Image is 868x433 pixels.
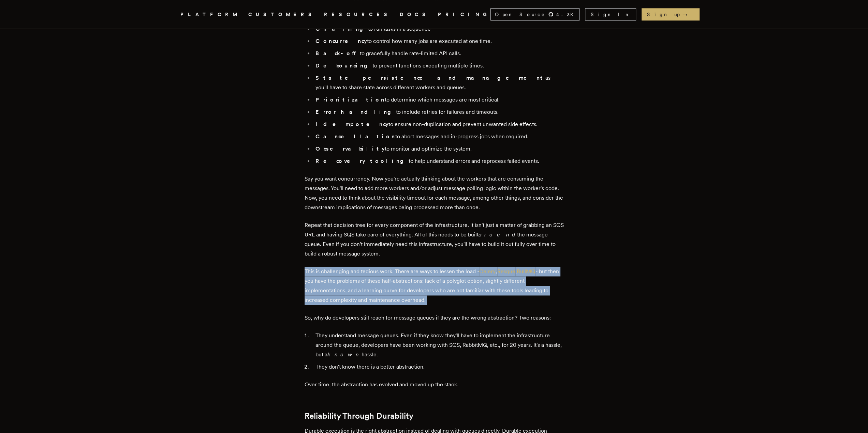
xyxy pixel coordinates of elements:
[248,10,316,19] a: CUSTOMERS
[324,10,392,19] button: RESOURCES
[180,10,240,19] button: PLATFORM
[517,268,535,275] a: BullMQ
[313,24,564,34] li: to run tasks in a sequence
[313,107,564,117] li: to include retries for failures and timeouts.
[315,145,385,152] strong: Observability
[327,351,362,358] em: known
[315,38,367,44] strong: Concurrency
[305,267,564,305] p: This is challenging and tedious work. There are ways to lessen the load - , , - but then you have...
[400,10,430,19] a: DOCS
[313,49,564,58] li: to gracefully handle rate-limited API calls.
[497,268,515,275] a: Resque
[313,73,564,92] li: as you'll have to share state across different workers and queues.
[642,8,700,20] a: Sign up
[313,331,564,359] li: They understand message queues. Even if they know they'll have to implement the infrastructure ar...
[479,231,517,238] em: around
[313,120,564,129] li: to ensure non-duplication and prevent unwanted side effects.
[313,144,564,154] li: to monitor and optimize the system.
[438,10,490,19] a: PRICING
[479,268,496,275] a: Celery
[313,95,564,105] li: to determine which messages are most critical.
[305,174,564,212] p: Say you want concurrency. Now you're actually thinking about the workers that are consuming the m...
[305,380,564,389] p: Over time, the abstraction has evolved and moved up the stack.
[315,121,388,127] strong: Idempotency
[315,50,360,57] strong: Back-off
[315,62,372,69] strong: Debouncing
[315,75,545,81] strong: State persistence and management
[315,133,395,140] strong: Cancellation
[495,11,545,18] span: Open Source
[305,220,564,259] p: Repeat that decision tree for every component of the infrastructure. It isn't just a matter of gr...
[556,11,578,18] span: 4.3 K
[315,158,409,164] strong: Recovery tooling
[313,61,564,71] li: to prevent functions executing multiple times.
[682,11,694,18] span: →
[313,132,564,141] li: to abort messages and in-progress jobs when required.
[315,109,396,115] strong: Error handling
[313,156,564,166] li: to help understand errors and reprocess failed events.
[315,96,385,103] strong: Prioritization
[305,313,564,323] p: So, why do developers still reach for message queues if they are the wrong abstraction? Two reasons:
[313,362,564,372] li: They don't know there is a better abstraction.
[305,411,564,421] h2: Reliability Through Durability
[585,8,636,20] a: Sign In
[313,36,564,46] li: to control how many jobs are executed at one time.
